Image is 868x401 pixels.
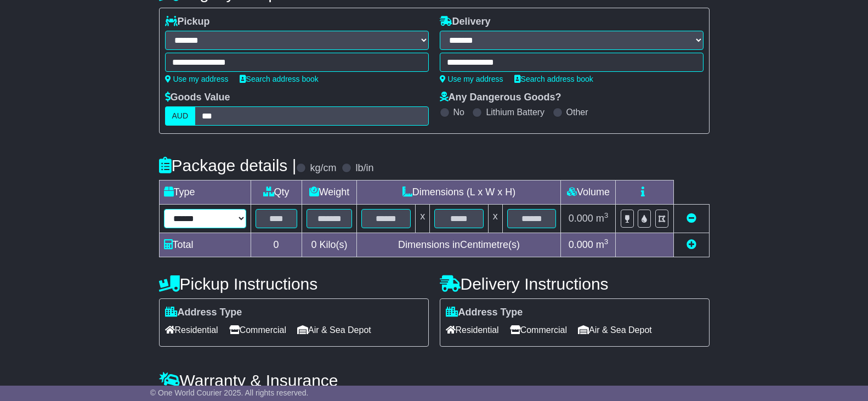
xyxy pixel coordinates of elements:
sup: 3 [604,238,609,246]
span: 0 [311,239,316,250]
a: Search address book [240,75,319,83]
span: © One World Courier 2025. All rights reserved. [150,388,309,397]
h4: Package details | [159,156,297,174]
label: No [453,107,464,117]
a: Search address book [514,75,593,83]
td: Qty [251,180,302,205]
h4: Pickup Instructions [159,275,429,293]
span: m [596,213,609,224]
span: Commercial [229,321,286,338]
a: Use my address [165,75,229,83]
label: AUD [165,106,196,126]
label: Pickup [165,16,210,28]
td: Weight [302,180,357,205]
td: Volume [561,180,616,205]
h4: Warranty & Insurance [159,371,710,389]
span: Air & Sea Depot [297,321,371,338]
td: Dimensions (L x W x H) [357,180,561,205]
label: Delivery [440,16,491,28]
td: x [488,205,502,233]
span: 0.000 [569,239,593,250]
label: Goods Value [165,92,230,104]
sup: 3 [604,211,609,219]
a: Add new item [687,239,696,250]
td: Dimensions in Centimetre(s) [357,233,561,257]
label: Other [566,107,588,117]
span: Air & Sea Depot [578,321,652,338]
label: lb/in [355,162,373,174]
h4: Delivery Instructions [440,275,710,293]
span: Commercial [510,321,567,338]
label: Address Type [165,307,242,319]
a: Remove this item [687,213,696,224]
td: Type [159,180,251,205]
td: Kilo(s) [302,233,357,257]
td: x [416,205,430,233]
a: Use my address [440,75,503,83]
span: Residential [165,321,218,338]
td: 0 [251,233,302,257]
label: Lithium Battery [486,107,544,117]
label: kg/cm [310,162,336,174]
span: m [596,239,609,250]
td: Total [159,233,251,257]
label: Address Type [446,307,523,319]
span: 0.000 [569,213,593,224]
label: Any Dangerous Goods? [440,92,561,104]
span: Residential [446,321,499,338]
